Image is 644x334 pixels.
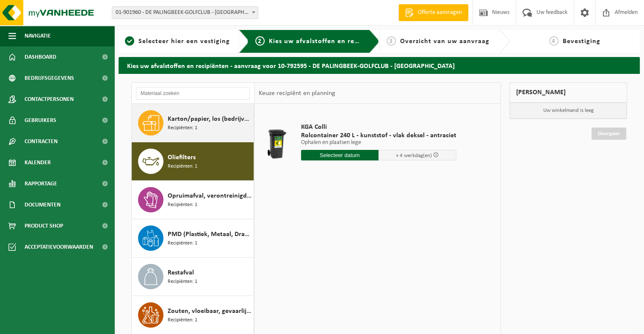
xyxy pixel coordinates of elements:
[591,128,626,140] a: Doorgaan
[398,4,468,21] a: Offerte aanvragen
[509,82,627,103] div: [PERSON_NAME]
[301,123,456,131] span: KGA Colli
[25,46,56,68] span: Dashboard
[168,306,252,316] span: Zouten, vloeibaar, gevaarlijk in IBC
[168,191,252,201] span: Opruimafval, verontreinigd met olie
[168,268,194,278] span: Restafval
[168,114,252,124] span: Karton/papier, los (bedrijven)
[168,239,197,247] span: Recipiënten: 1
[132,104,254,142] button: Karton/papier, los (bedrijven) Recipiënten: 1
[549,36,558,46] span: 4
[25,25,51,46] span: Navigatie
[510,103,627,119] p: Uw winkelmand is leeg
[387,36,396,46] span: 3
[400,38,489,45] span: Overzicht van uw aanvraag
[416,8,464,17] span: Offerte aanvragen
[301,140,456,146] p: Ophalen en plaatsen lege
[168,201,197,209] span: Recipiënten: 1
[396,153,432,158] span: + 4 werkdag(en)
[269,38,385,45] span: Kies uw afvalstoffen en recipiënten
[125,36,134,46] span: 1
[25,215,63,236] span: Product Shop
[168,163,197,171] span: Recipiënten: 1
[168,316,197,324] span: Recipiënten: 1
[168,152,196,163] span: Oliefilters
[168,229,252,239] span: PMD (Plastiek, Metaal, Drankkartons) (bedrijven)
[301,131,456,140] span: Rolcontainer 240 L - kunststof - vlak deksel - antraciet
[301,150,379,160] input: Selecteer datum
[112,6,258,19] span: 01-901960 - DE PALINGBEEK-GOLFCLUB - HOLLEBEKE
[112,7,258,19] span: 01-901960 - DE PALINGBEEK-GOLFCLUB - HOLLEBEKE
[25,131,58,152] span: Contracten
[254,83,339,104] div: Keuze recipiënt en planning
[25,68,74,89] span: Bedrijfsgegevens
[136,87,250,100] input: Materiaal zoeken
[132,142,254,181] button: Oliefilters Recipiënten: 1
[25,173,57,194] span: Rapportage
[25,110,56,131] span: Gebruikers
[25,236,93,258] span: Acceptatievoorwaarden
[138,38,230,45] span: Selecteer hier een vestiging
[132,296,254,334] button: Zouten, vloeibaar, gevaarlijk in IBC Recipiënten: 1
[132,219,254,258] button: PMD (Plastiek, Metaal, Drankkartons) (bedrijven) Recipiënten: 1
[25,194,61,215] span: Documenten
[123,36,232,46] a: 1Selecteer hier een vestiging
[255,36,265,46] span: 2
[168,278,197,286] span: Recipiënten: 1
[25,152,51,173] span: Kalender
[25,89,74,110] span: Contactpersonen
[119,57,640,73] h2: Kies uw afvalstoffen en recipiënten - aanvraag voor 10-792595 - DE PALINGBEEK-GOLFCLUB - [GEOGRAP...
[132,181,254,219] button: Opruimafval, verontreinigd met olie Recipiënten: 1
[132,258,254,296] button: Restafval Recipiënten: 1
[563,38,600,45] span: Bevestiging
[168,124,197,132] span: Recipiënten: 1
